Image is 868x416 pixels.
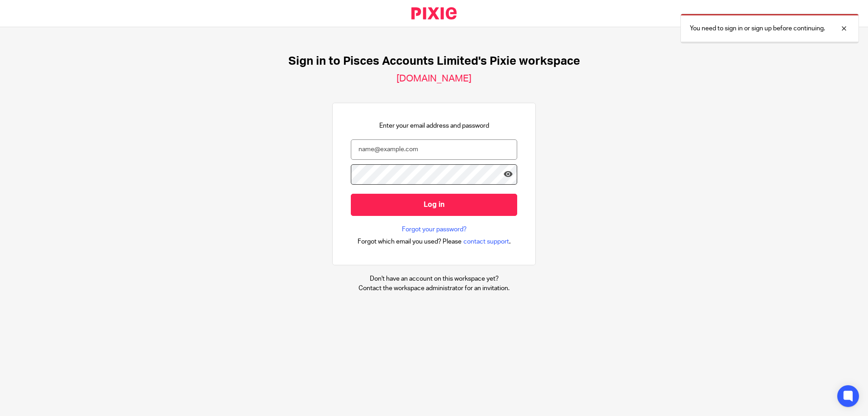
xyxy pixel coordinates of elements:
input: name@example.com [351,139,517,160]
div: . [358,236,511,247]
h2: [DOMAIN_NAME] [396,73,472,85]
input: Log in [351,194,517,216]
p: Contact the workspace administrator for an invitation. [359,284,509,293]
p: You need to sign in or sign up before continuing. [690,24,825,33]
p: Enter your email address and password [379,121,489,130]
span: Forgot which email you used? Please [358,237,462,246]
p: Don't have an account on this workspace yet? [359,274,509,283]
a: Forgot your password? [402,225,467,234]
span: contact support [463,237,509,246]
h1: Sign in to Pisces Accounts Limited's Pixie workspace [288,54,580,68]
